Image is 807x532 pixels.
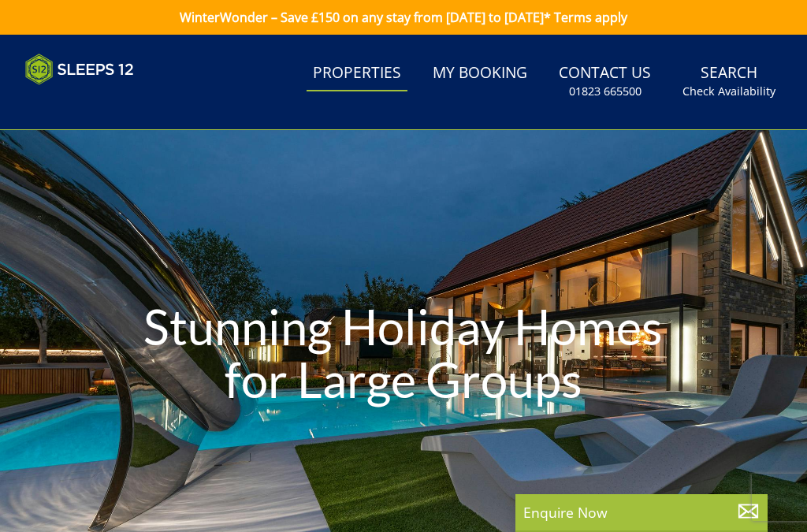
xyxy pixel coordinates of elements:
a: Contact Us01823 665500 [552,56,657,107]
small: Check Availability [682,84,775,99]
a: SearchCheck Availability [676,56,782,107]
img: Sleeps 12 [25,54,134,85]
h1: Stunning Holiday Homes for Large Groups [121,269,686,438]
iframe: Customer reviews powered by Trustpilot [17,95,183,108]
a: Properties [307,56,407,91]
a: My Booking [426,56,534,91]
small: 01823 665500 [569,84,642,99]
p: Enquire Now [523,502,760,523]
